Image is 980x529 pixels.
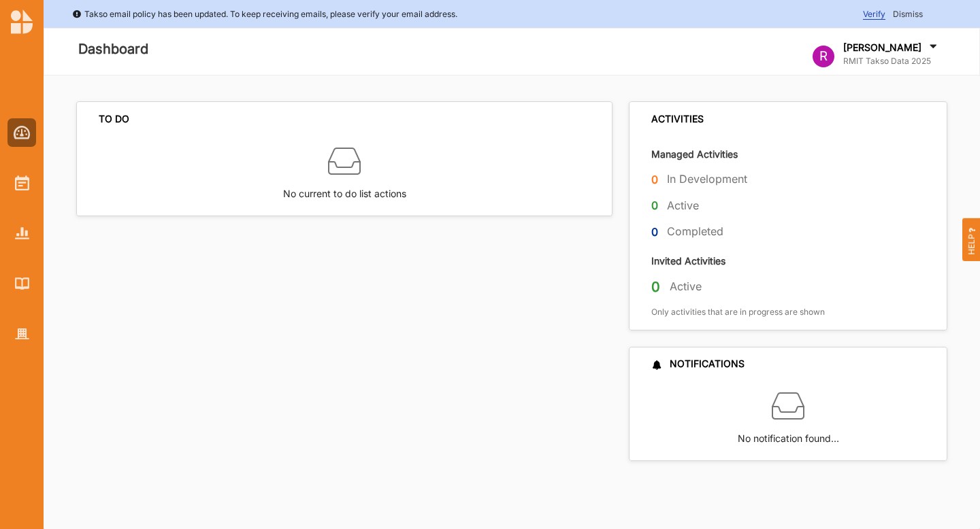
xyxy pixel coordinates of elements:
div: ACTIVITIES [651,113,704,125]
label: No current to do list actions [283,177,406,201]
span: Dismiss [893,9,923,19]
label: Managed Activities [651,148,738,160]
div: NOTIFICATIONS [651,358,745,370]
a: Dashboard [7,118,36,147]
img: box [328,145,361,177]
a: Activities [7,169,36,197]
label: No notification found… [738,422,839,446]
div: TO DO [99,113,129,125]
a: Library [7,269,36,298]
img: Activities [15,175,29,190]
label: Only activities that are in progress are shown [651,307,825,318]
img: box [772,390,804,422]
label: 0 [651,171,658,188]
label: 0 [651,197,658,214]
div: R [813,46,834,67]
label: 0 [651,224,658,241]
img: Library [15,277,29,289]
div: Takso email policy has been updated. To keep receiving emails, please verify your email address. [72,7,457,21]
label: [PERSON_NAME] [843,41,921,54]
img: logo [11,10,33,34]
img: Dashboard [14,126,31,139]
label: RMIT Takso Data 2025 [843,56,940,67]
img: Organisation [15,328,29,340]
label: 0 [651,278,660,296]
label: Invited Activities [651,254,725,267]
label: Dashboard [78,38,148,61]
label: Completed [667,224,723,239]
a: Organisation [7,320,36,348]
label: Active [667,199,699,213]
label: Active [670,279,702,294]
a: Reports [7,219,36,248]
img: Reports [15,227,29,239]
span: Verify [863,9,885,20]
label: In Development [667,172,747,186]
